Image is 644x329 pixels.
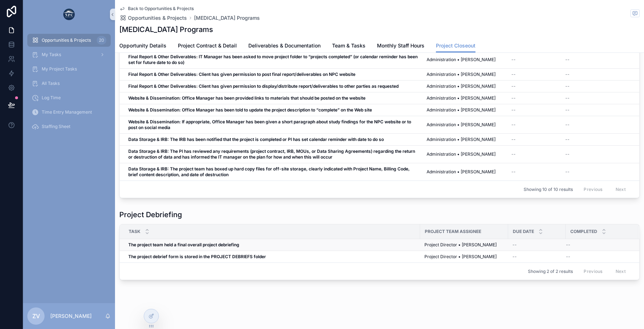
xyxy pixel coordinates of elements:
[425,229,481,234] span: Project Team Assignee
[427,151,496,157] span: Administration • [PERSON_NAME]
[566,242,570,248] span: --
[128,54,418,65] a: Final Report & Other Deliverables: IT Manager has been asked to move project folder to “projects ...
[511,72,516,77] span: --
[511,83,516,89] span: --
[511,151,516,157] span: --
[42,66,77,72] span: My Project Tasks
[50,312,92,320] p: [PERSON_NAME]
[427,122,503,128] a: Administration • [PERSON_NAME]
[128,137,384,142] strong: Data Storage & IRB: The IRB has been notified that the project is completed or PI has set calenda...
[427,83,496,89] span: Administration • [PERSON_NAME]
[427,57,496,63] span: Administration • [PERSON_NAME]
[511,122,516,128] span: --
[23,29,115,142] div: scrollable content
[332,42,365,49] span: Team & Tasks
[427,83,503,89] a: Administration • [PERSON_NAME]
[332,39,365,54] a: Team & Tasks
[427,107,496,113] span: Administration • [PERSON_NAME]
[565,137,630,142] a: --
[427,122,496,128] span: Administration • [PERSON_NAME]
[565,107,570,113] span: --
[119,210,182,220] h1: Project Debriefing
[128,107,418,113] a: Website & Dissemination: Office Manager has been told to update the project description to “compl...
[42,124,70,129] span: Staffing Sheet
[129,229,141,234] span: Task
[42,52,61,58] span: My Tasks
[436,42,475,49] span: Project Closeout
[511,169,561,175] a: --
[511,107,516,113] span: --
[511,151,561,157] a: --
[119,39,166,54] a: Opportunity Details
[427,137,496,142] span: Administration • [PERSON_NAME]
[27,77,111,90] a: All Tasks
[565,83,570,89] span: --
[128,242,239,247] strong: The project team held a final overall project debriefing
[194,14,260,22] a: [MEDICAL_DATA] Programs
[427,95,496,101] span: Administration • [PERSON_NAME]
[128,254,266,259] strong: The project debrief form is stored in the PROJECT DEBRIEFS folder
[566,254,570,260] span: --
[565,169,570,175] span: --
[248,42,321,49] span: Deliverables & Documentation
[565,122,570,128] span: --
[511,72,561,77] a: --
[427,151,503,157] a: Administration • [PERSON_NAME]
[42,95,61,101] span: Log Time
[97,36,106,45] div: 20
[128,137,418,142] a: Data Storage & IRB: The IRB has been notified that the project is completed or PI has set calenda...
[511,95,561,101] a: --
[128,119,418,131] a: Website & Dissemination: If appropriate, Office Manager has been given a short paragraph about st...
[128,6,194,12] span: Back to Opportunities & Projects
[27,34,111,47] a: Opportunities & Projects20
[427,107,503,113] a: Administration • [PERSON_NAME]
[377,39,424,54] a: Monthly Staff Hours
[511,169,516,175] span: --
[565,57,570,63] span: --
[424,242,497,248] span: Project Director • [PERSON_NAME]
[565,57,630,63] a: --
[119,14,187,22] a: Opportunities & Projects
[565,72,570,77] span: --
[511,83,561,89] a: --
[27,48,111,61] a: My Tasks
[528,269,573,274] span: Showing 2 of 2 results
[427,57,503,63] a: Administration • [PERSON_NAME]
[513,229,534,234] span: Due Date
[377,42,424,49] span: Monthly Staff Hours
[128,166,411,177] strong: Data Storage & IRB: The project team has boxed up hard copy files for off-site storage, clearly i...
[565,72,630,77] a: --
[511,137,516,142] span: --
[27,106,111,119] a: Time Entry Management
[427,169,503,175] a: Administration • [PERSON_NAME]
[128,119,412,130] strong: Website & Dissemination: If appropriate, Office Manager has been given a short paragraph about st...
[128,72,355,77] strong: Final Report & Other Deliverables: Client has given permission to post final report/deliverables ...
[565,95,570,101] span: --
[42,81,60,86] span: All Tasks
[565,107,630,113] a: --
[565,95,630,101] a: --
[128,54,419,65] strong: Final Report & Other Deliverables: IT Manager has been asked to move project folder to “projects ...
[119,42,166,49] span: Opportunity Details
[511,57,516,63] span: --
[565,151,570,157] span: --
[511,107,561,113] a: --
[128,83,418,89] a: Final Report & Other Deliverables: Client has given permission to display/distribute report/deliv...
[128,14,187,22] span: Opportunities & Projects
[128,148,418,160] a: Data Storage & IRB: The PI has reviewed any requirements (project contract, IRB, MOUs, or Data Sh...
[42,37,91,43] span: Opportunities & Projects
[565,151,630,157] a: --
[565,137,570,142] span: --
[427,95,503,101] a: Administration • [PERSON_NAME]
[512,242,517,248] span: --
[427,137,503,142] a: Administration • [PERSON_NAME]
[511,57,561,63] a: --
[436,39,475,53] a: Project Closeout
[128,107,372,113] strong: Website & Dissemination: Office Manager has been told to update the project description to “compl...
[119,24,213,35] h1: [MEDICAL_DATA] Programs
[27,63,111,76] a: My Project Tasks
[128,83,399,89] strong: Final Report & Other Deliverables: Client has given permission to display/distribute report/deliv...
[524,187,573,192] span: Showing 10 of 10 results
[128,148,416,160] strong: Data Storage & IRB: The PI has reviewed any requirements (project contract, IRB, MOUs, or Data Sh...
